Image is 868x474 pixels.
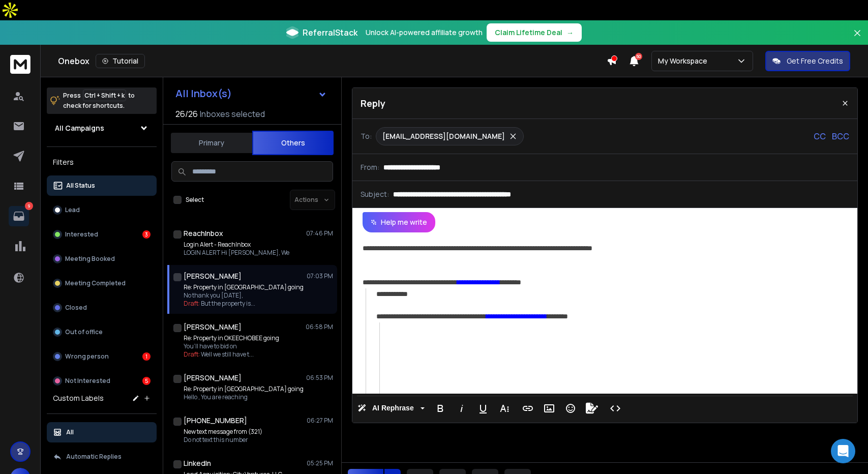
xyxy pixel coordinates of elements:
[47,224,157,245] button: Interested3
[65,328,103,336] p: Out of office
[252,131,334,155] button: Others
[361,189,389,199] p: Subject:
[184,458,211,468] h1: LinkedIn
[831,439,855,463] div: Open Intercom Messenger
[184,385,304,393] p: Re: Property in [GEOGRAPHIC_DATA] going
[47,371,157,391] button: Not Interested5
[184,291,304,300] p: No thank you [DATE],
[184,436,262,444] p: Do not text this number
[851,26,864,51] button: Close banner
[355,398,427,419] button: AI Rephrase
[47,249,157,269] button: Meeting Booked
[787,56,843,66] p: Get Free Credits
[65,206,80,214] p: Lead
[306,323,333,331] p: 06:58 PM
[186,196,204,204] label: Select
[66,182,95,190] p: All Status
[66,428,74,436] p: All
[366,27,483,38] p: Unlock AI-powered affiliate growth
[65,255,115,263] p: Meeting Booked
[47,118,157,138] button: All Campaigns
[184,241,289,249] p: Login Alert - ReachInbox
[201,350,254,359] span: Well we still have t ...
[171,132,252,154] button: Primary
[47,422,157,442] button: All
[303,26,357,39] span: ReferralStack
[47,175,157,196] button: All Status
[184,271,242,281] h1: [PERSON_NAME]
[184,416,247,426] h1: [PHONE_NUMBER]
[832,130,849,142] p: BCC
[635,53,642,60] span: 50
[167,83,335,104] button: All Inbox(s)
[142,377,151,385] div: 5
[658,56,711,66] p: My Workspace
[184,283,304,291] p: Re: Property in [GEOGRAPHIC_DATA] going
[175,108,198,120] span: 26 / 26
[184,249,289,257] p: LOGIN ALERT Hi [PERSON_NAME], We
[307,272,333,280] p: 07:03 PM
[201,299,255,308] span: But the property is ...
[47,447,157,467] button: Automatic Replies
[487,23,582,42] button: Claim Lifetime Deal→
[306,374,333,382] p: 06:53 PM
[66,453,122,461] p: Automatic Replies
[184,299,200,308] span: Draft:
[47,298,157,318] button: Closed
[184,228,223,239] h1: ReachInbox
[65,279,126,287] p: Meeting Completed
[184,342,279,350] p: You’ll have to bid on
[9,206,29,226] a: 9
[307,417,333,425] p: 06:27 PM
[83,90,126,101] span: Ctrl + Shift + k
[96,54,145,68] button: Tutorial
[765,51,850,71] button: Get Free Credits
[184,322,242,332] h1: [PERSON_NAME]
[200,108,265,120] h3: Inboxes selected
[361,96,385,110] p: Reply
[63,91,135,111] p: Press to check for shortcuts.
[473,398,493,419] button: Underline (Ctrl+U)
[175,88,232,99] h1: All Inbox(s)
[65,377,110,385] p: Not Interested
[184,334,279,342] p: Re: Property in OKEECHOBEE going
[142,230,151,239] div: 3
[307,459,333,467] p: 05:25 PM
[47,273,157,293] button: Meeting Completed
[55,123,104,133] h1: All Campaigns
[65,230,98,239] p: Interested
[184,373,242,383] h1: [PERSON_NAME]
[361,162,379,172] p: From:
[370,404,416,412] span: AI Rephrase
[361,131,372,141] p: To:
[25,202,33,210] p: 9
[184,428,262,436] p: New text message from (321)
[47,200,157,220] button: Lead
[306,229,333,238] p: 07:46 PM
[142,352,151,361] div: 1
[47,322,157,342] button: Out of office
[47,346,157,367] button: Wrong person1
[814,130,826,142] p: CC
[184,393,304,401] p: Hello , You are reaching
[184,350,200,359] span: Draft:
[566,27,574,38] span: →
[382,131,505,141] p: [EMAIL_ADDRESS][DOMAIN_NAME]
[53,393,104,403] h3: Custom Labels
[65,352,109,361] p: Wrong person
[47,155,157,169] h3: Filters
[363,212,435,232] button: Help me write
[65,304,87,312] p: Closed
[58,54,607,68] div: Onebox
